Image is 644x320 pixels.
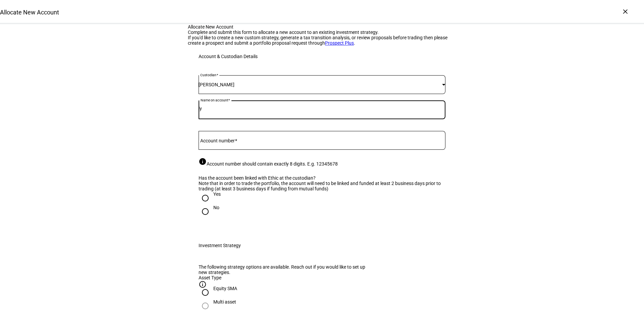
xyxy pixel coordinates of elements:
plt-strategy-filter-column-header: Asset Type [199,275,445,286]
div: Asset Type [199,275,445,280]
a: Prospect Plus [325,40,354,46]
mat-label: Custodian [200,73,216,77]
div: Yes [213,191,221,197]
input: Account number [199,136,445,142]
div: Equity SMA [213,286,237,291]
div: × [620,6,631,17]
div: Investment Strategy [199,243,241,248]
div: Account number should contain exactly 8 digits. E.g. 12345678 [199,157,445,167]
mat-label: Name on account [201,98,228,102]
div: If you'd like to create a new custom strategy, generate a tax transition analysis, or review prop... [188,35,456,46]
span: [PERSON_NAME] [199,82,234,87]
mat-icon: info [199,157,207,166]
div: Account & Custodian Details [199,54,258,59]
div: Complete and submit this form to allocate a new account to an existing investment strategy. [188,30,456,35]
div: The following strategy options are available. Reach out if you would like to set up new strategies. [199,264,371,275]
mat-label: Account number [200,138,235,143]
div: Allocate New Account [188,24,456,30]
mat-icon: info_outline [199,280,207,288]
div: No [213,205,219,210]
div: Note that in order to trade the portfolio, the account will need to be linked and funded at least... [199,181,445,191]
div: Has the account been linked with Ethic at the custodian? [199,175,445,181]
